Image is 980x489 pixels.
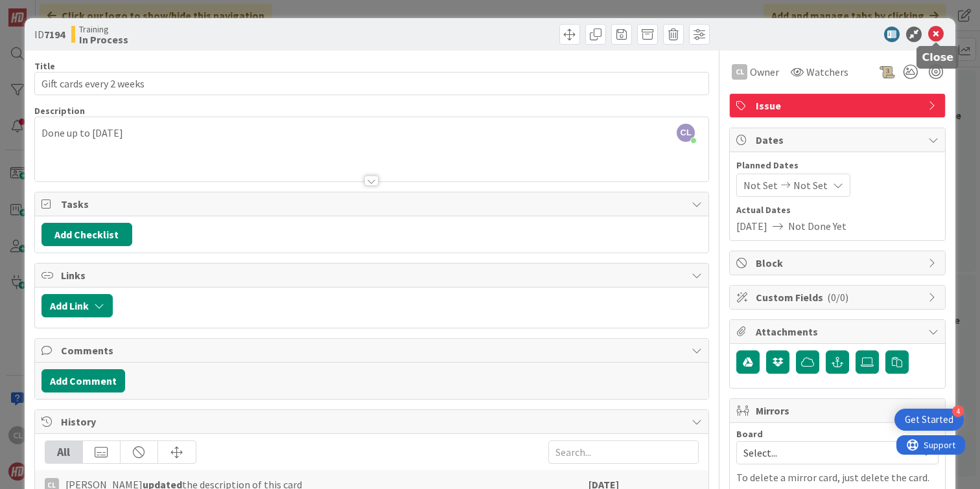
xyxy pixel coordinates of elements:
span: [DATE] [736,218,767,234]
b: 7194 [44,28,65,41]
input: Search... [548,440,699,464]
span: Select... [743,444,909,462]
h5: Close [922,51,954,63]
span: Planned Dates [736,159,939,172]
b: In Process [79,34,128,45]
div: CL [732,64,747,80]
span: Not Set [793,177,828,193]
span: Board [736,429,763,438]
div: All [45,441,83,463]
span: Not Set [743,177,778,193]
span: Issue [756,98,922,113]
span: Support [27,2,59,17]
input: type card name here... [34,72,709,95]
span: History [61,414,685,429]
span: CL [677,124,695,142]
span: Mirrors [756,403,922,418]
span: Not Done Yet [788,218,846,234]
span: Description [34,105,85,117]
label: Title [34,60,55,72]
span: Tasks [61,196,685,212]
div: Get Started [905,413,953,426]
span: Comments [61,343,685,358]
span: ( 0/0 ) [827,291,848,304]
span: Dates [756,132,922,148]
span: Watchers [806,64,848,80]
span: ID [34,27,65,42]
span: Actual Dates [736,203,939,217]
div: 4 [952,405,964,417]
div: Open Get Started checklist, remaining modules: 4 [894,409,964,431]
span: Owner [750,64,779,80]
button: Add Link [41,294,113,317]
button: Add Comment [41,369,125,392]
span: Attachments [756,324,922,339]
span: Training [79,24,128,34]
p: Done up to [DATE] [41,126,702,141]
span: Custom Fields [756,290,922,305]
button: Add Checklist [41,223,132,246]
span: Block [756,255,922,271]
span: Links [61,267,685,283]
